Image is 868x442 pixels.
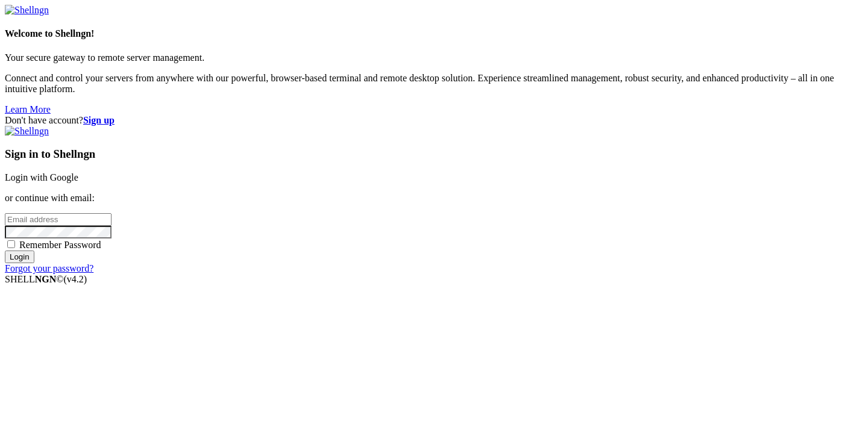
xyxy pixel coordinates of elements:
[19,240,101,250] span: Remember Password
[64,274,87,284] span: 4.2.0
[5,172,78,182] a: Login with Google
[5,193,863,204] p: or continue with email:
[5,274,87,284] span: SHELL ©
[35,274,57,284] b: NGN
[5,5,49,16] img: Shellngn
[5,148,863,161] h3: Sign in to Shellngn
[5,213,112,226] input: Email address
[7,240,15,248] input: Remember Password
[5,28,863,39] h4: Welcome to Shellngn!
[5,104,51,114] a: Learn More
[5,73,863,95] p: Connect and control your servers from anywhere with our powerful, browser-based terminal and remo...
[5,251,34,263] input: Login
[5,115,863,126] div: Don't have account?
[5,52,863,63] p: Your secure gateway to remote server management.
[5,263,93,273] a: Forgot your password?
[5,126,49,137] img: Shellngn
[83,115,115,125] a: Sign up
